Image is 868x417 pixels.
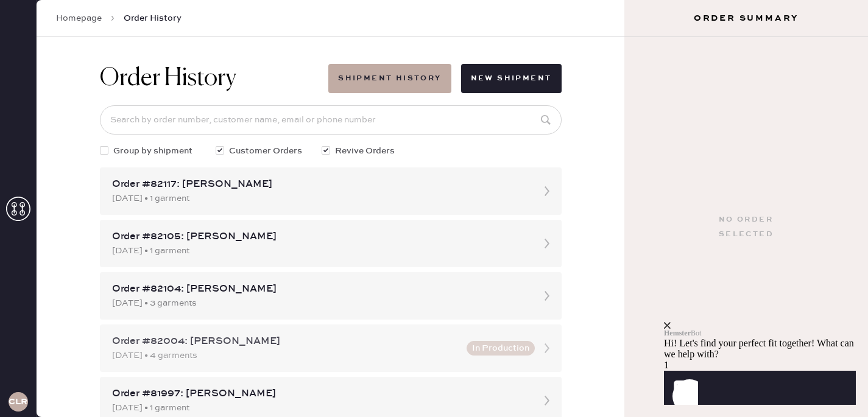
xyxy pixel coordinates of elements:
h1: Order History [100,64,236,93]
div: Order #82117: [PERSON_NAME] [112,177,528,192]
button: New Shipment [461,64,562,93]
span: Revive Orders [335,144,395,158]
span: Customer Orders [229,144,302,158]
div: Order #82104: [PERSON_NAME] [112,282,528,296]
div: [DATE] • 1 garment [112,192,528,205]
h3: CLR [9,398,27,406]
span: Order History [124,12,182,24]
a: Homepage [56,12,102,24]
div: Order #81997: [PERSON_NAME] [112,387,528,401]
button: In Production [467,341,535,356]
h3: Order Summary [624,12,868,24]
div: Order #82004: [PERSON_NAME] [112,334,459,349]
button: Shipment History [328,64,451,93]
div: [DATE] • 4 garments [112,349,459,362]
div: [DATE] • 3 garments [112,296,528,310]
div: Order #82105: [PERSON_NAME] [112,230,528,244]
div: [DATE] • 1 garment [112,401,528,415]
input: Search by order number, customer name, email or phone number [100,105,562,135]
span: Group by shipment [113,144,192,158]
iframe: Front Chat [664,248,865,415]
div: No order selected [719,212,774,242]
div: [DATE] • 1 garment [112,244,528,258]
